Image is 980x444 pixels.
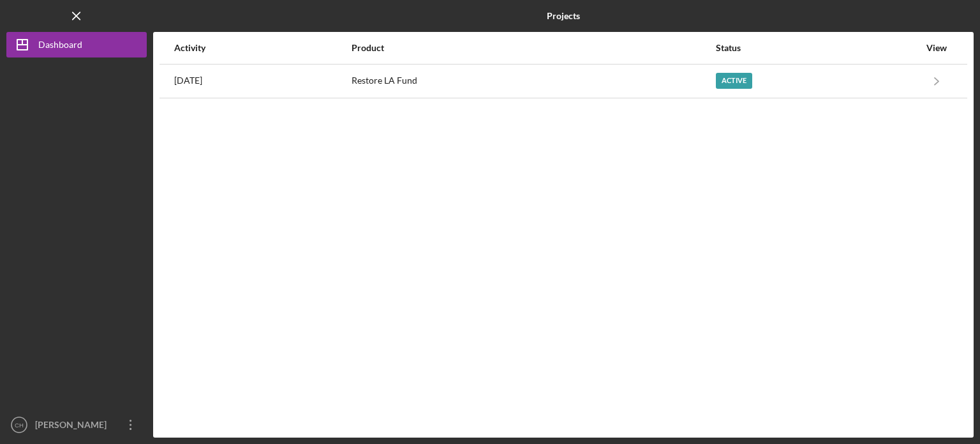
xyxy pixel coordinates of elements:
[15,422,24,429] text: CH
[38,32,82,61] div: Dashboard
[716,43,919,53] div: Status
[6,412,147,438] button: CH[PERSON_NAME]
[352,65,715,97] div: Restore LA Fund
[352,43,715,53] div: Product
[32,412,115,441] div: [PERSON_NAME]
[921,43,953,53] div: View
[6,32,147,57] button: Dashboard
[716,73,752,89] div: Active
[174,43,350,53] div: Activity
[174,75,202,86] time: 2025-09-10 17:59
[547,11,580,21] b: Projects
